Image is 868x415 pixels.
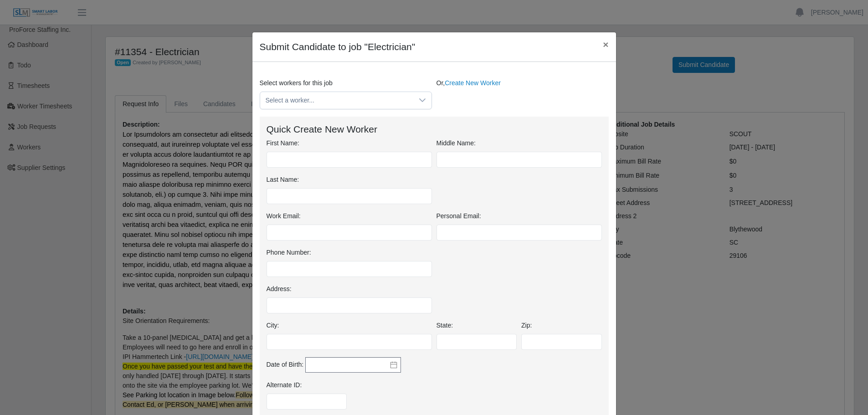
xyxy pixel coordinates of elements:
[445,79,501,87] a: Create New Worker
[267,175,299,184] label: Last Name:
[260,78,333,88] label: Select workers for this job
[437,138,476,148] label: Middle Name:
[521,321,532,330] label: Zip:
[434,78,611,109] div: Or,
[267,123,602,135] h4: Quick Create New Worker
[603,39,608,50] span: ×
[260,40,416,54] h4: Submit Candidate to job "Electrician"
[267,321,279,330] label: City:
[267,360,304,369] label: Date of Birth:
[267,248,311,257] label: Phone Number:
[267,211,301,221] label: Work Email:
[437,321,453,330] label: State:
[260,92,413,109] span: Select a worker...
[437,211,481,221] label: Personal Email:
[267,380,302,390] label: Alternate ID:
[596,32,616,56] button: Close
[267,138,299,148] label: First Name:
[267,284,292,294] label: Address:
